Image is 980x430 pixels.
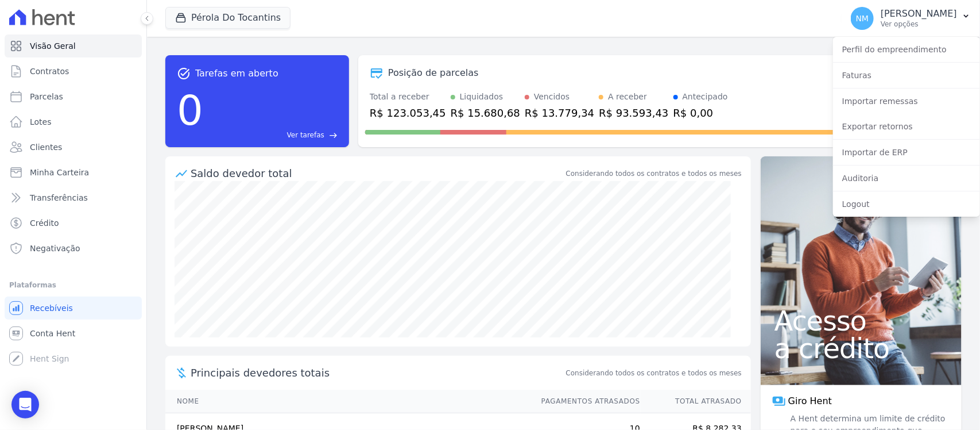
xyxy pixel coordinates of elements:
span: Visão Geral [30,40,76,52]
span: Crédito [30,217,59,229]
p: Ver opções [881,20,957,29]
a: Minha Carteira [5,161,142,184]
div: Vencidos [534,91,570,103]
a: Crédito [5,212,142,235]
div: Saldo devedor total [191,166,564,181]
a: Contratos [5,60,142,83]
a: Parcelas [5,85,142,108]
span: Tarefas em aberto [195,67,278,80]
div: R$ 13.779,34 [525,105,594,121]
a: Clientes [5,136,142,159]
span: Negativação [30,243,80,254]
span: east [329,131,338,140]
div: Considerando todos os contratos e todos os meses [566,168,742,179]
div: Plataformas [9,278,137,292]
a: Importar remessas [833,91,980,112]
a: Importar de ERP [833,142,980,163]
span: Recebíveis [30,302,73,314]
span: a crédito [774,335,948,362]
span: Parcelas [30,91,63,102]
span: Minha Carteira [30,167,89,178]
div: R$ 0,00 [673,105,728,121]
div: Open Intercom Messenger [11,391,39,419]
a: Visão Geral [5,34,142,57]
div: Total a receber [370,91,446,103]
a: Transferências [5,186,142,209]
span: NM [856,14,869,22]
a: Logout [833,194,980,214]
a: Faturas [833,65,980,86]
div: Liquidados [460,91,503,103]
th: Nome [165,390,530,413]
a: Exportar retornos [833,116,980,137]
a: Negativação [5,237,142,260]
div: A receber [608,91,647,103]
a: Recebíveis [5,297,142,320]
button: Pérola Do Tocantins [165,7,290,29]
button: NM [PERSON_NAME] Ver opções [842,2,980,34]
span: Ver tarefas [287,130,324,140]
a: Auditoria [833,168,980,189]
span: Considerando todos os contratos e todos os meses [566,368,742,378]
a: Perfil do empreendimento [833,39,980,60]
span: Giro Hent [788,394,832,408]
a: Lotes [5,110,142,133]
span: Acesso [774,307,948,335]
div: R$ 93.593,43 [599,105,668,121]
span: Clientes [30,141,62,153]
div: R$ 15.680,68 [451,105,520,121]
span: Conta Hent [30,328,75,339]
span: Lotes [30,116,52,128]
a: Conta Hent [5,322,142,345]
p: [PERSON_NAME] [881,8,957,20]
span: Transferências [30,192,88,204]
div: R$ 123.053,45 [370,105,446,121]
span: Principais devedores totais [191,365,564,381]
a: Ver tarefas east [208,130,338,140]
span: task_alt [177,67,191,80]
div: 0 [177,80,203,140]
th: Pagamentos Atrasados [530,390,641,413]
div: Antecipado [683,91,728,103]
th: Total Atrasado [641,390,751,413]
div: Posição de parcelas [388,66,479,80]
span: Contratos [30,66,69,77]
